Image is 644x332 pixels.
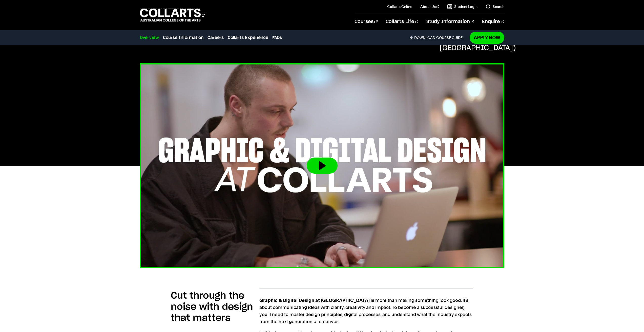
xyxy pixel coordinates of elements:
a: FAQs [272,35,282,41]
a: Collarts Life [386,13,418,30]
a: Enquire [482,13,504,30]
div: Go to homepage [140,8,205,22]
strong: Graphic & Digital Design at [GEOGRAPHIC_DATA] [259,298,370,303]
a: Overview [140,35,159,41]
p: is more than making something look good. It’s about communicating ideas with clarity, creativity ... [259,297,473,325]
a: Apply Now [470,32,504,43]
a: Careers [207,35,224,41]
h2: Cut through the noise with design that matters [171,290,259,324]
a: Collarts Experience [228,35,268,41]
a: Student Login [447,4,477,9]
a: DownloadCourse Guide [410,35,467,40]
a: Study Information [426,13,474,30]
span: Download [414,35,435,40]
a: Courses [355,13,378,30]
a: Search [486,4,504,9]
a: About Us [420,4,439,9]
a: Course Information [163,35,203,41]
a: Collarts Online [387,4,412,9]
